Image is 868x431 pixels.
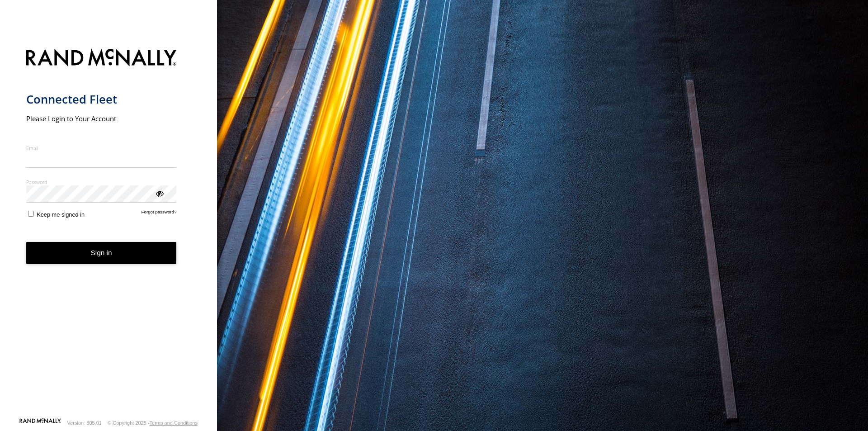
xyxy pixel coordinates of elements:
[108,420,198,426] div: © Copyright 2025 -
[142,209,177,218] a: Forgot password?
[26,92,177,107] h1: Connected Fleet
[155,189,164,198] div: ViewPassword
[26,179,177,185] label: Password
[150,420,198,426] a: Terms and Conditions
[26,242,177,264] button: Sign in
[26,114,177,123] h2: Please Login to Your Account
[19,418,61,427] a: Visit our Website
[26,145,177,152] label: Email
[26,43,191,417] form: main
[28,211,34,217] input: Keep me signed in
[67,420,102,426] div: Version: 305.01
[37,211,85,218] span: Keep me signed in
[26,47,177,70] img: Rand McNally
